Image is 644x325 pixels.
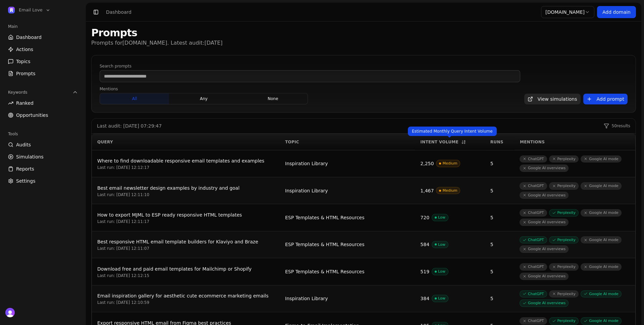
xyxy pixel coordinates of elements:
span: Google AI mode [581,183,621,189]
button: none [238,93,308,104]
div: Last run: [DATE] 12:12:17 [97,165,274,170]
div: Intent Volume [420,139,479,145]
div: 5 [490,268,509,275]
span: Low [432,241,448,248]
span: Reports [16,166,34,172]
a: Prompts [5,68,80,79]
div: Email inspiration gallery for aesthetic cute ecommerce marketing emails [97,292,274,300]
span: Google AI overviews [520,165,568,172]
div: 5 [490,160,509,167]
span: Perplexity [549,264,579,270]
button: Add prompt [583,94,628,104]
span: Inspiration Library [285,188,328,193]
div: 384 [420,295,429,302]
span: ChatGPT [520,156,547,162]
a: Simulations [5,151,80,162]
a: Topics [5,56,80,67]
div: 584 [420,241,429,248]
a: View simulations [524,94,581,104]
span: Simulations [16,153,44,160]
span: Google AI overviews [520,219,568,226]
div: Download free and paid email templates for Mailchimp or Shopify [97,265,274,273]
span: Inspiration Library [285,161,328,166]
span: ChatGPT [520,210,547,216]
a: Settings [5,176,80,186]
span: Google AI overviews [520,192,568,199]
span: ESP Templates & HTML Resources [285,215,365,220]
span: Low [432,214,448,221]
div: 5 [490,214,509,221]
button: any [169,93,238,104]
span: Perplexity [549,210,579,216]
img: 's logo [5,308,15,317]
a: Opportunities [5,110,80,121]
span: Google AI overviews [520,246,568,252]
span: Google AI mode [581,237,621,243]
button: Keywords [5,87,80,98]
span: ChatGPT [520,318,547,324]
span: Perplexity [549,183,579,189]
span: Settings [16,178,35,184]
div: 2,250 [420,160,434,167]
div: Estimated Monthly Query Intent Volume [408,127,497,136]
div: Last run: [DATE] 12:12:15 [97,273,274,278]
span: Perplexity [549,291,579,297]
div: 519 [420,268,429,275]
span: Low [432,268,448,275]
label: Search prompts [100,63,520,69]
span: Email Love [19,7,43,13]
span: Medium [436,160,460,167]
span: Actions [16,46,33,53]
div: Runs [490,139,509,145]
div: Last run: [DATE] 12:11:07 [97,246,274,251]
a: Reports [5,164,80,174]
span: Google AI mode [581,318,621,324]
a: Dashboard [5,32,80,43]
span: Ranked [16,100,34,106]
span: Medium [436,187,460,194]
div: Query [97,139,274,145]
div: Last run: [DATE] 12:10:59 [97,300,274,305]
span: Low [432,295,448,302]
span: ESP Templates & HTML Resources [285,242,365,247]
div: Dashboard [106,9,131,15]
div: Last run: [DATE] 12:11:10 [97,192,274,197]
button: Open organization switcher [5,5,53,15]
div: Best email newsletter design examples by industry and goal [97,184,274,192]
span: Perplexity [549,237,579,243]
span: ChatGPT [520,264,547,270]
span: Perplexity [549,318,579,324]
a: Add domain [597,6,636,18]
div: Last run: [DATE] 12:11:17 [97,219,274,224]
div: 1,467 [420,187,434,194]
span: ChatGPT [520,183,547,189]
div: How to export MJML to ESP ready responsive HTML templates [97,211,274,219]
label: Mentions [100,86,308,92]
span: Google AI mode [581,264,621,270]
h1: Prompts [91,27,223,39]
span: Opportunities [16,112,48,119]
div: Main [5,21,80,32]
button: Open user button [5,308,15,317]
span: Google AI mode [581,156,621,162]
button: all [100,93,169,104]
span: Inspiration Library [285,296,328,301]
span: Audits [16,141,31,148]
span: Google AI mode [581,291,621,297]
img: Email Love [8,7,15,13]
a: Audits [5,139,80,150]
a: Ranked [5,98,80,108]
span: 50 results [612,123,630,129]
span: ESP Templates & HTML Resources [285,269,365,274]
span: Topics [16,58,31,65]
span: Google AI overviews [520,300,568,307]
div: Tools [5,129,80,139]
span: Perplexity [549,156,579,162]
span: Google AI mode [581,210,621,216]
div: 5 [490,241,509,248]
span: ChatGPT [520,237,547,243]
div: 5 [490,187,509,194]
div: Best responsive HTML email template builders for Klaviyo and Braze [97,238,274,246]
div: Last audit: [DATE] 07:29:47 [97,123,162,129]
div: 720 [420,214,429,221]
